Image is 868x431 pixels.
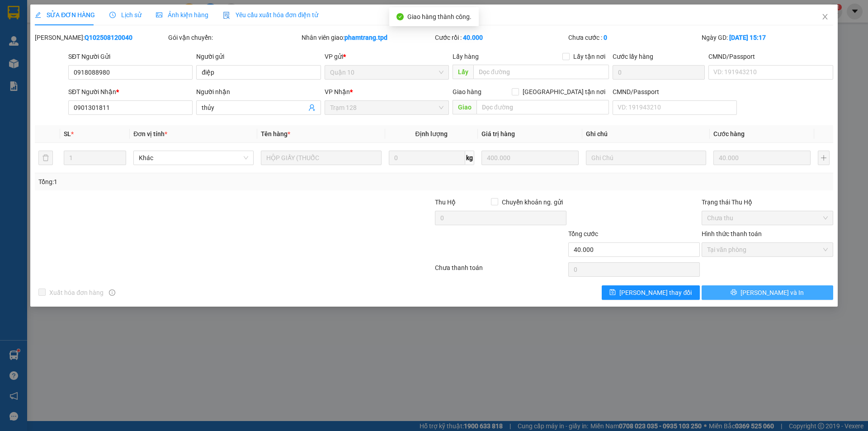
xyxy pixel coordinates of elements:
[613,65,705,80] input: Cước lấy hàng
[68,87,193,97] div: SĐT Người Nhận
[702,230,762,237] label: Hình thức thanh toán
[453,88,481,95] span: Giao hàng
[415,130,448,137] span: Định lượng
[713,151,811,165] input: 0
[713,130,745,137] span: Cước hàng
[330,66,443,79] span: Quận 10
[812,5,838,30] button: Close
[481,151,579,165] input: 0
[71,9,92,18] span: Nhận:
[463,34,483,41] b: 40.000
[139,151,248,165] span: Khác
[708,52,833,62] div: CMND/Passport
[609,289,616,296] span: save
[702,285,833,300] button: printer[PERSON_NAME] và In
[453,100,476,114] span: Giao
[38,177,335,187] div: Tổng: 1
[261,151,381,165] input: VD: Bàn, Ghế
[729,34,766,41] b: [DATE] 15:17
[434,263,567,279] div: Chưa thanh toán
[702,33,833,43] div: Ngày GD:
[498,197,566,207] span: Chuyển khoản ng. gửi
[156,11,208,19] span: Ảnh kiện hàng
[435,199,456,206] span: Thu Hộ
[476,100,609,114] input: Dọc đường
[586,151,706,165] input: Ghi Chú
[223,12,230,19] img: icon
[453,53,479,60] span: Lấy hàng
[821,13,829,20] span: close
[196,87,321,97] div: Người nhận
[71,19,132,29] div: THANH TÚ
[731,289,737,296] span: printer
[707,211,828,225] span: Chưa thu
[71,8,132,19] div: Quận 10
[196,52,321,62] div: Người gửi
[35,12,41,18] span: edit
[519,87,609,97] span: [GEOGRAPHIC_DATA] tận nơi
[344,34,387,41] b: phamtrang.tpd
[707,243,828,256] span: Tại văn phòng
[302,33,433,43] div: Nhân viên giao:
[741,288,804,298] span: [PERSON_NAME] và In
[568,230,598,237] span: Tổng cước
[396,13,404,20] span: check-circle
[46,288,107,298] span: Xuất hóa đơn hàng
[325,88,350,95] span: VP Nhận
[109,12,116,18] span: clock-circle
[613,87,737,97] div: CMND/Passport
[64,130,71,137] span: SL
[702,197,833,207] div: Trạng thái Thu Hộ
[8,19,64,29] div: SƠN
[35,33,166,43] div: [PERSON_NAME]:
[35,11,95,19] span: SỬA ĐƠN HÀNG
[308,104,316,111] span: user-add
[109,289,115,296] span: info-circle
[8,42,59,90] span: NGÃ 3 GIA CANH
[481,130,515,137] span: Giá trị hàng
[330,101,443,114] span: Trạm 128
[818,151,830,165] button: plus
[109,11,142,19] span: Lịch sử
[604,34,607,41] b: 0
[568,33,700,43] div: Chưa cước :
[619,288,692,298] span: [PERSON_NAME] thay đổi
[473,65,609,79] input: Dọc đường
[407,13,472,20] span: Giao hàng thành công.
[156,12,162,18] span: picture
[453,65,473,79] span: Lấy
[613,53,653,60] label: Cước lấy hàng
[168,33,300,43] div: Gói vận chuyển:
[8,8,64,19] div: Trạm 128
[68,52,193,62] div: SĐT Người Gửi
[465,151,474,165] span: kg
[602,285,700,300] button: save[PERSON_NAME] thay đổi
[261,130,290,137] span: Tên hàng
[133,130,167,137] span: Đơn vị tính
[8,9,22,18] span: Gửi:
[38,151,53,165] button: delete
[85,34,132,41] b: Q102508120040
[325,52,449,62] div: VP gửi
[435,33,566,43] div: Cước rồi :
[223,11,318,19] span: Yêu cầu xuất hóa đơn điện tử
[8,47,21,57] span: DĐ:
[582,125,710,143] th: Ghi chú
[570,52,609,62] span: Lấy tận nơi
